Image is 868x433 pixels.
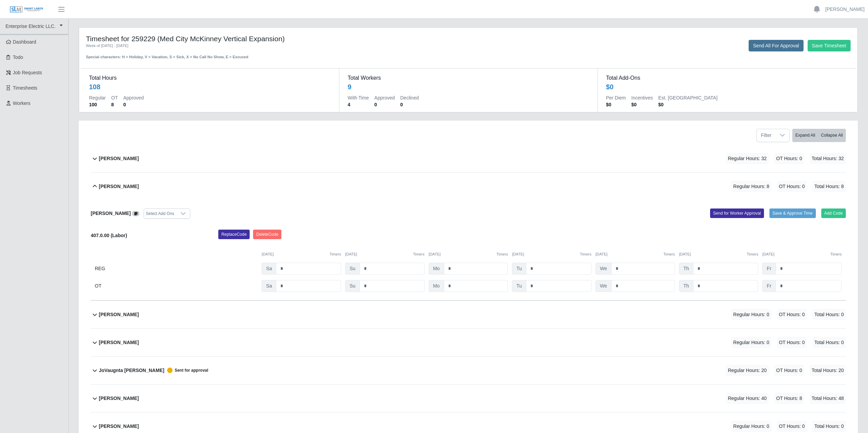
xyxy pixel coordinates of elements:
[595,251,675,257] div: [DATE]
[164,368,208,373] span: Sent for approval
[111,101,118,108] dd: 8
[99,311,139,318] b: [PERSON_NAME]
[91,211,131,216] b: [PERSON_NAME]
[812,421,846,432] span: Total Hours: 0
[329,251,341,257] button: Timers
[99,395,139,402] b: [PERSON_NAME]
[91,233,127,238] b: 407.0.00 (Labor)
[91,145,846,172] button: [PERSON_NAME] Regular Hours: 32 OT Hours: 0 Total Hours: 32
[253,230,281,239] button: DeleteCode
[91,357,846,384] button: JoVaugnta [PERSON_NAME] Sent for approval Regular Hours: 20 OT Hours: 0 Total Hours: 20
[345,280,360,292] span: Su
[658,94,718,101] dt: Est. [GEOGRAPHIC_DATA]
[429,263,444,275] span: Mo
[606,101,626,108] dd: $0
[111,94,118,101] dt: OT
[86,43,399,49] div: Week of [DATE] - [DATE]
[749,40,804,51] button: Send All For Approval
[818,129,846,142] button: Collapse All
[731,421,771,432] span: Regular Hours: 0
[606,82,614,92] div: $0
[218,230,250,239] button: ReplaceCode
[812,309,846,320] span: Total Hours: 0
[400,94,419,101] dt: Declined
[348,94,369,101] dt: With Time
[731,337,771,348] span: Regular Hours: 0
[95,263,258,275] div: REG
[762,280,776,292] span: Fr
[679,280,693,292] span: Th
[808,40,851,51] button: Save Timesheet
[812,181,846,192] span: Total Hours: 8
[413,251,425,257] button: Timers
[810,393,846,404] span: Total Hours: 48
[13,70,42,75] span: Job Requests
[726,393,769,404] span: Regular Hours: 40
[91,385,846,412] button: [PERSON_NAME] Regular Hours: 40 OT Hours: 8 Total Hours: 48
[631,101,653,108] dd: $0
[89,82,100,92] div: 108
[89,74,331,82] dt: Total Hours
[348,82,351,92] div: 9
[658,101,718,108] dd: $0
[262,263,276,275] span: Sa
[123,101,144,108] dd: 0
[731,181,771,192] span: Regular Hours: 8
[726,153,769,164] span: Regular Hours: 32
[132,211,139,216] a: View/Edit Notes
[400,101,419,108] dd: 0
[762,251,842,257] div: [DATE]
[348,101,369,108] dd: 4
[830,251,842,257] button: Timers
[345,251,425,257] div: [DATE]
[497,251,508,257] button: Timers
[792,129,818,142] button: Expand All
[710,208,764,218] button: Send for Worker Approval
[345,263,360,275] span: Su
[95,280,258,292] div: OT
[89,101,106,108] dd: 100
[429,251,508,257] div: [DATE]
[777,337,807,348] span: OT Hours: 0
[679,263,693,275] span: Th
[13,100,31,106] span: Workers
[769,208,816,218] button: Save & Approve Time
[86,49,399,60] div: Special characters: H = Holiday, V = Vacation, S = Sick, X = No Call No Show, E = Excused
[595,263,612,275] span: We
[86,34,399,43] h4: Timesheet for 259229 (Med City McKinney Vertical Expansion)
[144,209,176,218] div: Select Add Ons
[91,173,846,200] button: [PERSON_NAME] Regular Hours: 8 OT Hours: 0 Total Hours: 8
[810,365,846,376] span: Total Hours: 20
[262,280,276,292] span: Sa
[374,94,395,101] dt: Approved
[512,280,526,292] span: Tu
[679,251,759,257] div: [DATE]
[747,251,759,257] button: Timers
[606,74,848,82] dt: Total Add-Ons
[777,421,807,432] span: OT Hours: 0
[726,365,769,376] span: Regular Hours: 20
[777,309,807,320] span: OT Hours: 0
[512,251,591,257] div: [DATE]
[512,263,526,275] span: Tu
[731,309,771,320] span: Regular Hours: 0
[13,55,23,60] span: Todo
[13,39,36,45] span: Dashboard
[13,85,38,91] span: Timesheets
[429,280,444,292] span: Mo
[762,263,776,275] span: Fr
[99,339,139,346] b: [PERSON_NAME]
[812,337,846,348] span: Total Hours: 0
[821,208,846,218] button: Add Code
[757,129,776,142] span: Filter
[348,74,589,82] dt: Total Workers
[99,367,164,374] b: JoVaugnta [PERSON_NAME]
[595,280,612,292] span: We
[774,153,804,164] span: OT Hours: 0
[374,101,395,108] dd: 0
[825,6,865,13] a: [PERSON_NAME]
[606,94,626,101] dt: Per Diem
[99,155,139,162] b: [PERSON_NAME]
[774,365,804,376] span: OT Hours: 0
[123,94,144,101] dt: Approved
